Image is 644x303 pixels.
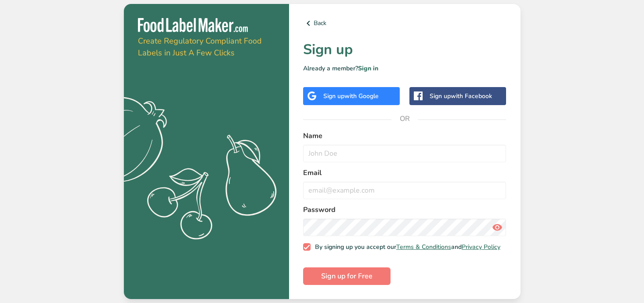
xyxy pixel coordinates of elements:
a: Terms & Conditions [396,243,451,251]
div: Sign up [323,91,379,101]
a: Privacy Policy [462,243,500,251]
span: Create Regulatory Compliant Food Labels in Just A Few Clicks [138,36,262,58]
img: Food Label Maker [138,18,248,33]
input: email@example.com [303,182,507,199]
label: Name [303,131,507,141]
div: Sign up [430,91,492,101]
a: Back [303,18,507,29]
label: Email [303,168,507,178]
span: with Google [344,92,379,100]
label: Password [303,204,507,215]
button: Sign up for Free [303,267,391,285]
span: with Facebook [451,92,492,100]
span: Sign up for Free [321,271,373,281]
p: Already a member? [303,64,507,73]
input: John Doe [303,145,507,162]
h1: Sign up [303,39,507,60]
a: Sign in [358,64,378,73]
span: OR [391,106,418,132]
span: By signing up you accept our and [311,243,500,251]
